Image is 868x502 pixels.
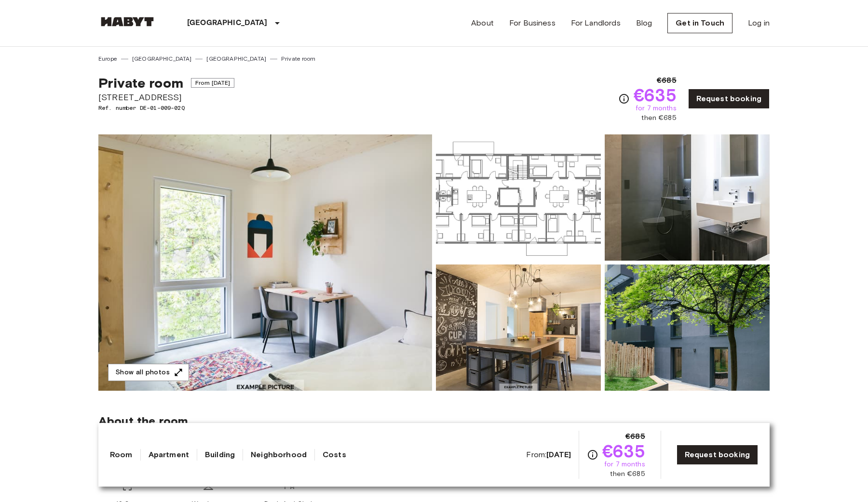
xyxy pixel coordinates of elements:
[436,264,601,391] img: Picture of unit DE-01-009-02Q
[471,17,494,29] a: About
[187,17,268,29] p: [GEOGRAPHIC_DATA]
[509,17,556,29] a: For Business
[98,134,432,391] img: Marketing picture of unit DE-01-009-02Q
[149,449,189,461] a: Apartment
[748,17,770,29] a: Log in
[281,54,315,63] a: Private room
[98,75,183,91] span: Private room
[634,86,677,104] span: €635
[688,89,770,109] a: Request booking
[636,104,677,113] span: for 7 months
[625,431,645,442] span: €685
[205,449,235,461] a: Building
[657,75,677,86] span: €685
[641,113,676,123] span: then €685
[602,442,645,460] span: €635
[610,469,645,479] span: then €685
[98,414,770,428] span: About the room
[251,449,307,461] a: Neighborhood
[98,104,234,112] span: Ref. number DE-01-009-02Q
[605,264,770,391] img: Picture of unit DE-01-009-02Q
[605,134,770,261] img: Picture of unit DE-01-009-02Q
[323,449,346,461] a: Costs
[206,54,266,63] a: [GEOGRAPHIC_DATA]
[636,17,652,29] a: Blog
[604,460,645,469] span: for 7 months
[571,17,621,29] a: For Landlords
[436,134,601,261] img: Picture of unit DE-01-009-02Q
[108,364,189,382] button: Show all photos
[677,445,758,465] a: Request booking
[546,450,571,459] b: [DATE]
[191,78,235,88] span: From [DATE]
[667,13,732,33] a: Get in Touch
[98,54,117,63] a: Europe
[98,91,234,104] span: [STREET_ADDRESS]
[526,449,571,460] span: From:
[587,449,598,461] svg: Check cost overview for full price breakdown. Please note that discounts apply to new joiners onl...
[110,449,133,461] a: Room
[98,17,156,26] img: Habyt
[132,54,192,63] a: [GEOGRAPHIC_DATA]
[618,93,630,105] svg: Check cost overview for full price breakdown. Please note that discounts apply to new joiners onl...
